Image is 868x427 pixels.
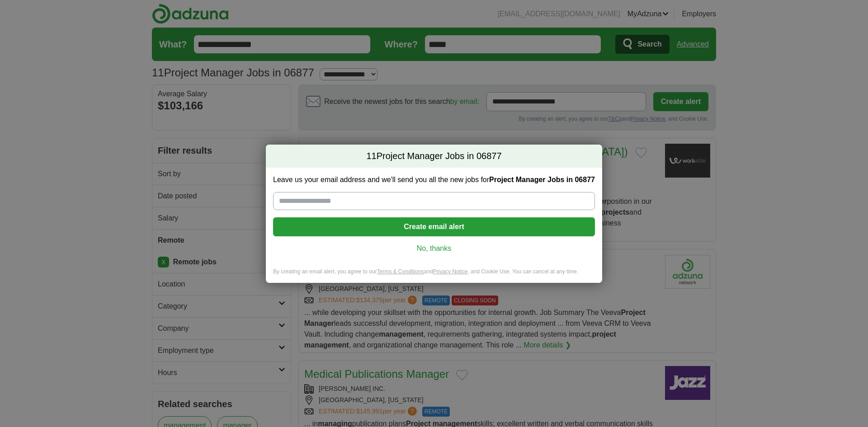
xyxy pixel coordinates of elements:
[280,244,588,253] a: No, thanks
[377,268,424,275] a: Terms & Conditions
[366,150,376,163] span: 11
[266,268,602,283] div: By creating an email alert, you agree to our and , and Cookie Use. You can cancel at any time.
[433,268,468,275] a: Privacy Notice
[273,175,595,185] label: Leave us your email address and we'll send you all the new jobs for
[489,176,595,183] strong: Project Manager Jobs in 06877
[273,217,595,236] button: Create email alert
[266,145,602,168] h2: Project Manager Jobs in 06877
